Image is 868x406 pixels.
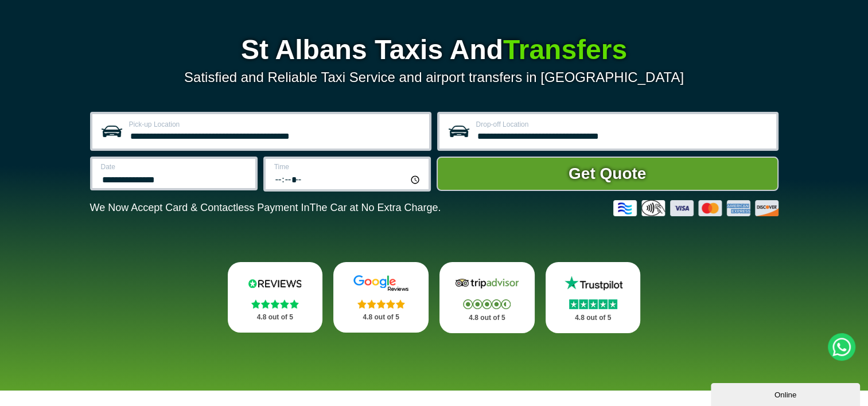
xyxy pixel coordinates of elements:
img: Credit And Debit Cards [613,200,779,216]
img: Google [347,275,415,292]
p: We Now Accept Card & Contactless Payment In [90,202,441,214]
img: Tripadvisor [453,275,521,292]
label: Pick-up Location [129,121,422,128]
label: Time [274,163,422,170]
h1: St Albans Taxis And [90,36,779,64]
p: Satisfied and Reliable Taxi Service and airport transfers in [GEOGRAPHIC_DATA] [90,69,779,85]
img: Trustpilot [559,275,628,292]
button: Get Quote [437,157,779,191]
a: Trustpilot Stars 4.8 out of 5 [546,262,641,333]
p: 4.8 out of 5 [558,311,628,325]
img: Stars [569,299,617,309]
span: Transfers [503,34,627,65]
iframe: chat widget [711,381,862,406]
p: 4.8 out of 5 [240,310,310,325]
img: Stars [463,299,511,309]
a: Google Stars 4.8 out of 5 [333,262,429,333]
label: Drop-off Location [476,121,769,128]
a: Tripadvisor Stars 4.8 out of 5 [439,262,535,333]
span: The Car at No Extra Charge. [309,202,441,213]
p: 4.8 out of 5 [452,311,522,325]
label: Date [101,163,248,170]
img: Stars [357,299,405,309]
a: Reviews.io Stars 4.8 out of 5 [228,262,323,333]
img: Stars [251,299,299,309]
img: Reviews.io [240,275,309,292]
p: 4.8 out of 5 [346,310,416,325]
